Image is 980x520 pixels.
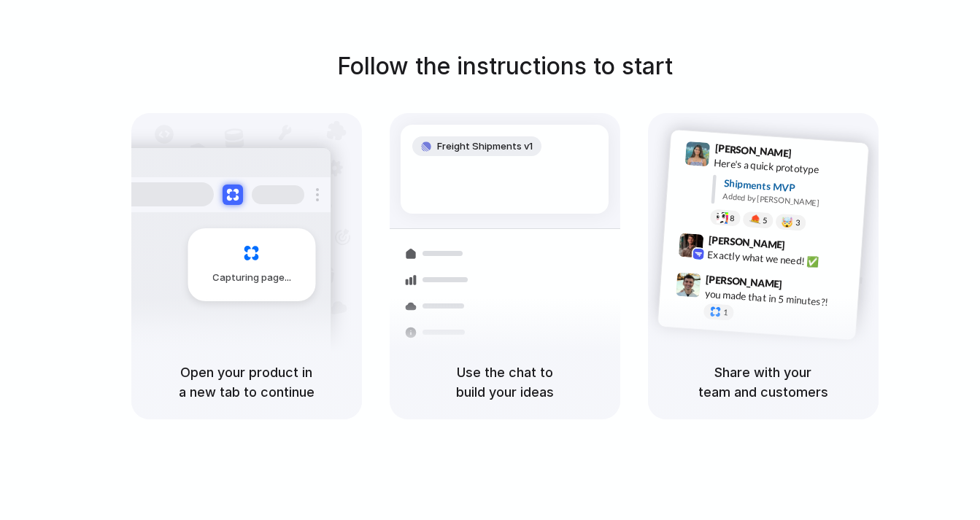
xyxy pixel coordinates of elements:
[787,278,817,295] span: 9:47 AM
[723,176,858,200] div: Shipments MVP
[713,155,859,180] div: Here's a quick prototype
[722,308,728,317] span: 1
[795,219,800,227] span: 3
[337,49,673,84] h1: Follow the instructions to start
[665,362,861,402] h5: Share with your team and customers
[707,247,853,271] div: Exactly what we need! ✅
[704,286,850,311] div: you made that in 5 minutes?!
[708,232,785,253] span: [PERSON_NAME]
[722,190,857,212] div: Added by [PERSON_NAME]
[714,140,792,161] span: [PERSON_NAME]
[729,214,734,222] span: 8
[149,362,344,402] h5: Open your product in a new tab to continue
[789,238,819,256] span: 9:42 AM
[795,147,825,164] span: 9:41 AM
[705,271,782,292] span: [PERSON_NAME]
[781,217,793,228] div: 🤯
[212,271,293,285] span: Capturing page
[762,217,767,225] span: 5
[437,139,533,154] span: Freight Shipments v1
[407,362,603,402] h5: Use the chat to build your ideas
